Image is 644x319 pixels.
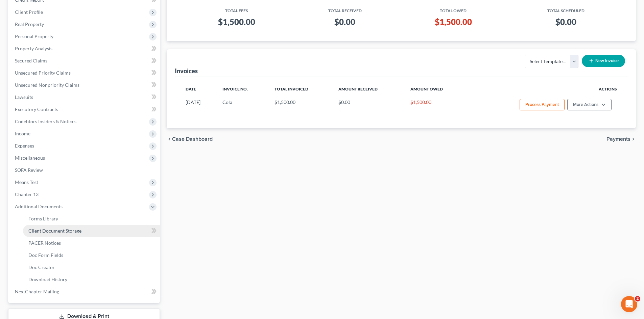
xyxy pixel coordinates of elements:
h3: $1,500.00 [186,17,287,27]
span: Download History [28,276,67,282]
th: Total Owed [397,4,509,14]
i: chevron_left [167,136,172,142]
span: Forms Library [28,216,58,221]
td: $1,500.00 [405,96,467,115]
td: $1,500.00 [269,96,333,115]
a: Unsecured Priority Claims [9,67,160,79]
th: Total Invoiced [269,82,333,96]
span: Income [15,131,30,136]
span: Payments [606,136,630,142]
h3: $1,500.00 [402,17,504,27]
td: [DATE] [180,96,217,115]
a: Lawsuits [9,91,160,103]
th: Total Fees [180,4,293,14]
th: Date [180,82,217,96]
button: New Invoice [582,55,625,67]
span: Executory Contracts [15,106,58,112]
a: Property Analysis [9,43,160,55]
span: Means Test [15,179,38,185]
span: Property Analysis [15,46,52,51]
span: Doc Form Fields [28,252,63,258]
span: Chapter 13 [15,191,39,197]
span: Client Document Storage [28,228,81,234]
span: Secured Claims [15,58,47,63]
a: Unsecured Nonpriority Claims [9,79,160,91]
button: More Actions [567,99,612,110]
button: Process Payment [520,99,565,110]
a: Doc Form Fields [23,249,160,261]
div: Invoices [175,67,198,75]
th: Total Scheduled [510,4,622,14]
th: Total Received [293,4,397,14]
span: Expenses [15,143,34,149]
td: $0.00 [333,96,405,115]
th: Amount Received [333,82,405,96]
span: Client Profile [15,9,43,15]
span: Lawsuits [15,94,33,100]
a: Secured Claims [9,55,160,67]
td: Cola [217,96,269,115]
a: NextChapter Mailing [9,286,160,298]
th: Amount Owed [405,82,467,96]
th: Invoice No. [217,82,269,96]
a: PACER Notices [23,237,160,249]
button: Payments chevron_right [606,136,636,142]
span: Real Property [15,21,44,27]
a: Doc Creator [23,261,160,273]
span: Additional Documents [15,204,63,209]
span: NextChapter Mailing [15,289,59,294]
button: chevron_left Case Dashboard [167,136,213,142]
a: Client Document Storage [23,225,160,237]
a: SOFA Review [9,164,160,176]
i: chevron_right [630,136,636,142]
span: PACER Notices [28,240,61,246]
a: Download History [23,273,160,286]
span: Case Dashboard [172,136,213,142]
h3: $0.00 [299,17,392,27]
span: Unsecured Nonpriority Claims [15,82,79,88]
span: Unsecured Priority Claims [15,70,71,76]
span: Doc Creator [28,264,55,270]
span: 2 [635,296,640,301]
th: Actions [467,82,622,96]
span: Codebtors Insiders & Notices [15,118,76,124]
iframe: Intercom live chat [621,296,637,312]
span: Miscellaneous [15,155,45,161]
a: Executory Contracts [9,103,160,115]
a: Forms Library [23,213,160,225]
h3: $0.00 [515,17,617,27]
span: SOFA Review [15,167,43,173]
span: Personal Property [15,33,53,39]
